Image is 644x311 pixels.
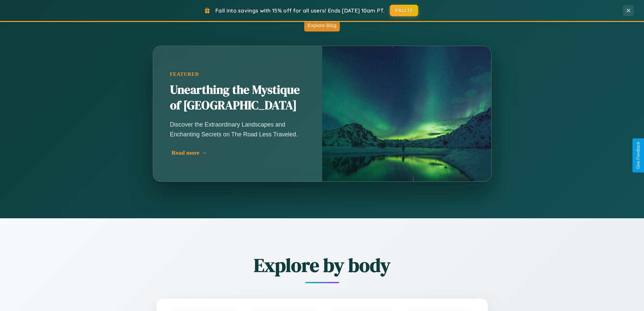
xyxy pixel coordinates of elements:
[170,71,305,77] div: Featured
[390,5,418,16] button: FALL15
[304,19,340,31] button: Explore Blog
[172,149,307,156] div: Read more →
[170,120,305,139] p: Discover the Extraordinary Landscapes and Enchanting Secrets on The Road Less Traveled.
[119,252,525,278] h2: Explore by body
[636,142,641,169] div: Give Feedback
[215,7,385,14] span: Fall into savings with 15% off for all users! Ends [DATE] 10am PT.
[170,82,305,113] h2: Unearthing the Mystique of [GEOGRAPHIC_DATA]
